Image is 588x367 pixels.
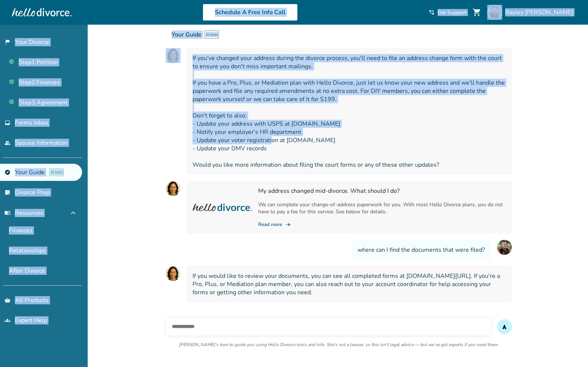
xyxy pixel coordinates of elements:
[166,266,181,281] img: AI Assistant
[4,209,43,217] span: Resources
[193,272,506,297] span: If you would like to review your documents, you can see all completed forms at [DOMAIN_NAME][URL]...
[501,324,507,330] span: send
[258,187,506,195] h3: My address changed mid-divorce. What should I do?
[204,31,219,39] span: AI beta
[438,9,466,16] span: Get Support
[172,31,201,39] span: Your Guide
[4,210,10,216] span: menu_book
[258,201,506,215] p: We can complete your change-of-address paperwork for you. With most Hello Divorce plans, you do n...
[4,297,10,303] span: shopping_basket
[15,119,48,127] span: Forms Inbox
[551,331,588,367] iframe: Chat Widget
[166,181,181,196] img: AI Assistant
[285,222,291,228] span: line_end_arrow_notch
[487,5,502,20] img: Bayley Dycus
[505,8,576,16] span: Bayley [PERSON_NAME]
[4,169,10,175] span: explore
[357,246,485,254] span: where can I find the documents that were filed?
[429,9,435,15] span: phone_in_talk
[497,240,512,255] img: User
[4,317,10,323] span: groups
[497,319,512,334] button: send
[49,169,64,176] span: AI beta
[258,221,506,228] a: Read moreline_end_arrow_notch
[4,120,10,126] span: inbox
[4,189,10,195] span: list_alt_check
[4,39,10,45] span: flag_2
[4,140,10,146] span: people
[203,4,298,21] a: Schedule A Free Info Call
[179,342,499,348] p: [PERSON_NAME]'s here to guide you using Hello Divorce tools and info. She's not a lawyer, so this...
[193,187,252,228] img: My address changed mid-divorce. What should I do?
[472,8,481,17] span: shopping_cart
[193,54,506,169] span: If you've changed your address during the divorce process, you'll need to file an address change ...
[69,208,78,217] span: expand_less
[429,9,466,16] a: phone_in_talkGet Support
